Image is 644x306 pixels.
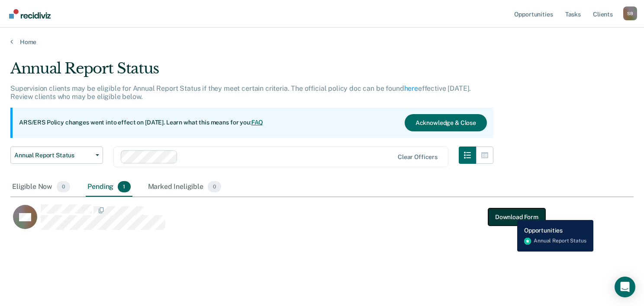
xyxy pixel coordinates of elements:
[10,60,493,84] div: Annual Report Status
[9,9,51,19] img: Recidiviz
[405,114,487,131] button: Acknowledge & Close
[57,181,70,192] span: 0
[623,6,637,20] div: S B
[10,84,471,101] p: Supervision clients may be eligible for Annual Report Status if they meet certain criteria. The o...
[488,208,545,226] a: Navigate to form link
[146,178,223,197] div: Marked Ineligible0
[208,181,221,192] span: 0
[615,277,635,297] div: Open Intercom Messenger
[118,181,130,192] span: 1
[623,6,637,20] button: Profile dropdown button
[19,118,263,127] p: ARS/ERS Policy changes went into effect on [DATE]. Learn what this means for you:
[10,38,634,46] a: Home
[488,208,545,226] button: Download Form
[86,178,132,197] div: Pending1
[10,204,556,239] div: CaseloadOpportunityCell-03397858
[398,153,438,161] div: Clear officers
[10,178,72,197] div: Eligible Now0
[10,147,103,164] button: Annual Report Status
[14,152,92,159] span: Annual Report Status
[404,84,418,92] a: here
[251,119,264,126] a: FAQ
